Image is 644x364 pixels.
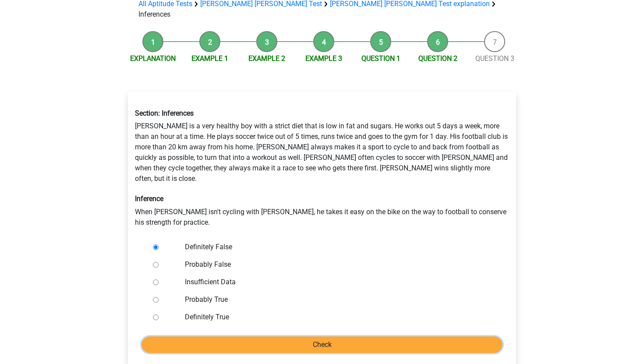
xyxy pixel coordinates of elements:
[191,54,228,63] a: Example 1
[185,294,488,305] label: Probably True
[185,259,488,270] label: Probably False
[135,109,509,117] h6: Section: Inferences
[135,194,509,203] h6: Inference
[185,277,488,287] label: Insufficient Data
[248,54,285,63] a: Example 2
[142,336,502,353] input: Check
[305,54,342,63] a: Example 3
[475,54,514,63] a: Question 3
[185,312,488,322] label: Definitely True
[418,54,457,63] a: Question 2
[128,102,516,234] div: [PERSON_NAME] is a very healthy boy with a strict diet that is low in fat and sugars. He works ou...
[361,54,400,63] a: Question 1
[130,54,176,63] a: Explanation
[185,242,488,252] label: Definitely False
